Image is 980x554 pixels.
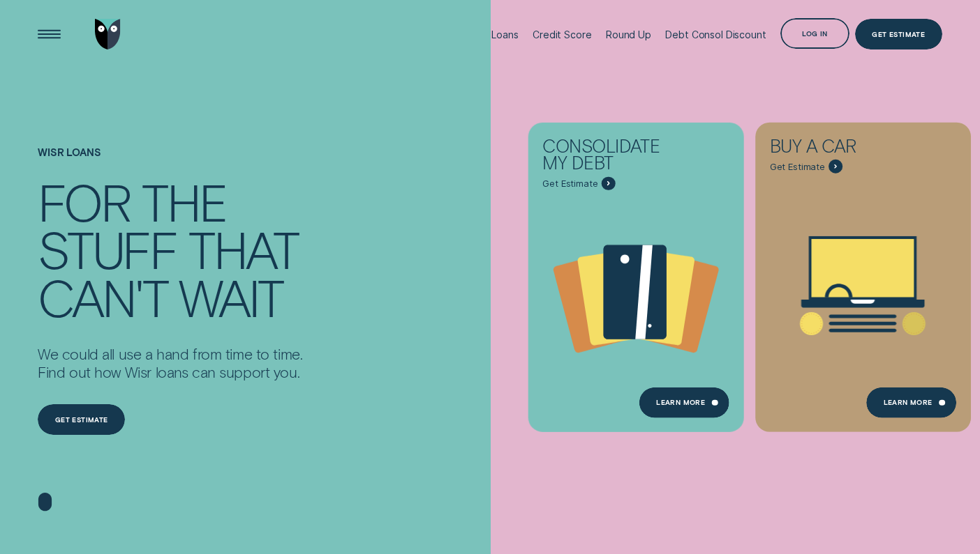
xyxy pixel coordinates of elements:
[188,226,298,274] div: that
[770,161,825,172] span: Get Estimate
[533,29,591,40] div: Credit Score
[866,387,956,417] a: Learn More
[491,29,518,40] div: Loans
[95,19,121,49] img: Wisr
[606,29,651,40] div: Round Up
[755,123,971,424] a: Buy a car - Learn more
[179,273,283,321] div: wait
[38,178,302,321] h4: For the stuff that can't wait
[542,178,597,189] span: Get Estimate
[38,273,167,321] div: can't
[528,123,744,424] a: Consolidate my debt - Learn more
[34,19,64,49] button: Open Menu
[665,29,766,40] div: Debt Consol Discount
[639,387,729,417] a: Learn more
[38,404,125,435] a: Get estimate
[38,345,302,382] p: We could all use a hand from time to time. Find out how Wisr loans can support you.
[38,146,302,178] h1: Wisr loans
[38,226,177,274] div: stuff
[855,19,942,49] a: Get Estimate
[38,178,130,226] div: For
[770,137,907,160] div: Buy a car
[780,18,849,49] button: Log in
[142,178,226,226] div: the
[542,137,680,176] div: Consolidate my debt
